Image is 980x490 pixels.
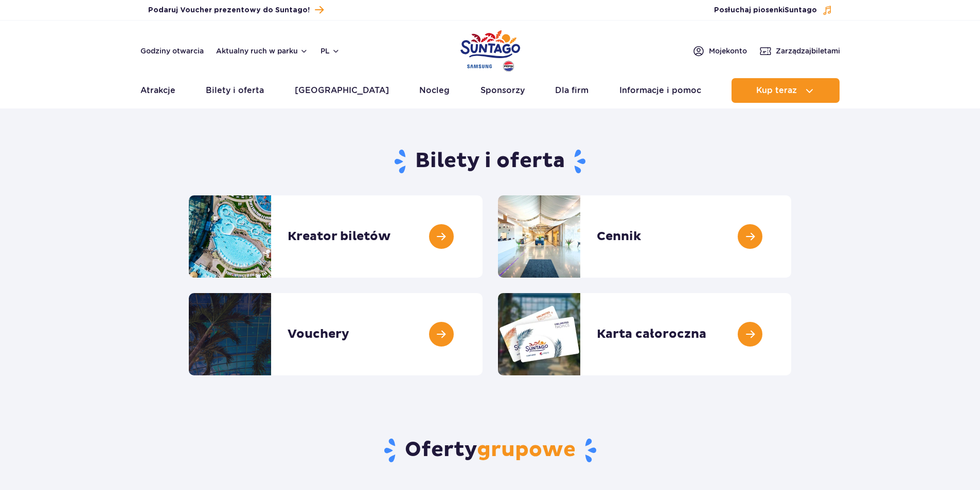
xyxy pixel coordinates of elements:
span: grupowe [477,437,576,463]
span: Moje konto [709,46,747,56]
button: Aktualny ruch w parku [216,47,308,55]
span: Zarządzaj biletami [776,46,840,56]
a: Informacje i pomoc [619,78,701,103]
a: Dla firm [555,78,589,103]
a: Podaruj Voucher prezentowy do Suntago! [148,3,324,17]
button: Kup teraz [732,78,840,103]
a: Zarządzajbiletami [759,45,840,57]
span: Kup teraz [756,86,797,95]
a: Park of Poland [460,26,520,73]
a: Godziny otwarcia [140,46,204,56]
h2: Oferty [189,437,791,464]
span: Posłuchaj piosenki [714,5,817,15]
a: Bilety i oferta [206,78,264,103]
button: pl [320,46,340,56]
a: Nocleg [419,78,450,103]
span: Podaruj Voucher prezentowy do Suntago! [148,5,310,15]
a: Atrakcje [140,78,175,103]
a: Sponsorzy [480,78,525,103]
a: Mojekonto [692,45,747,57]
button: Posłuchaj piosenkiSuntago [714,5,832,15]
h1: Bilety i oferta [189,148,791,175]
a: [GEOGRAPHIC_DATA] [295,78,389,103]
span: Suntago [785,7,817,14]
